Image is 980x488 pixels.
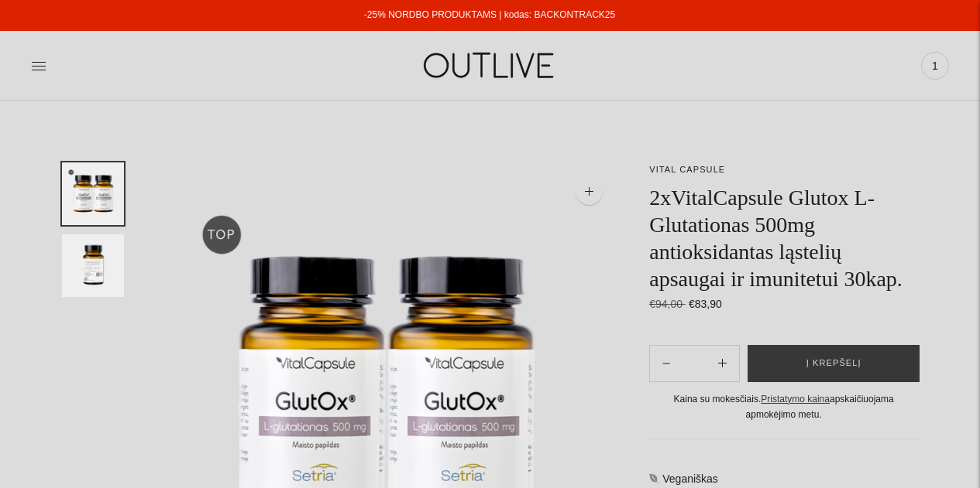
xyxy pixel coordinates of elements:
s: €94,00 [649,298,686,310]
span: Į krepšelį [806,356,861,371]
a: 1 [921,49,949,83]
h1: 2xVitalCapsule Glutox L-Glutationas 500mg antioksidantas ląstelių apsaugai ir imunitetui 30kap. [649,184,918,292]
button: Subtract product quantity [706,345,739,382]
div: Kaina su mokesčiais. apskaičiuojama apmokėjimo metu. [649,391,918,423]
a: VITAL CAPSULE [649,165,725,174]
input: Product quantity [683,352,706,374]
button: Add product quantity [650,345,683,382]
a: Pristatymo kaina [761,394,830,404]
span: €83,90 [689,298,722,310]
button: Translation missing: en.general.accessibility.image_thumbail [62,234,124,297]
button: Į krepšelį [748,345,920,382]
img: OUTLIVE [394,39,587,92]
button: Translation missing: en.general.accessibility.image_thumbail [62,162,124,225]
a: -25% NORDBO PRODUKTAMS | kodas: BACKONTRACK25 [364,9,615,20]
span: 1 [924,55,946,77]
